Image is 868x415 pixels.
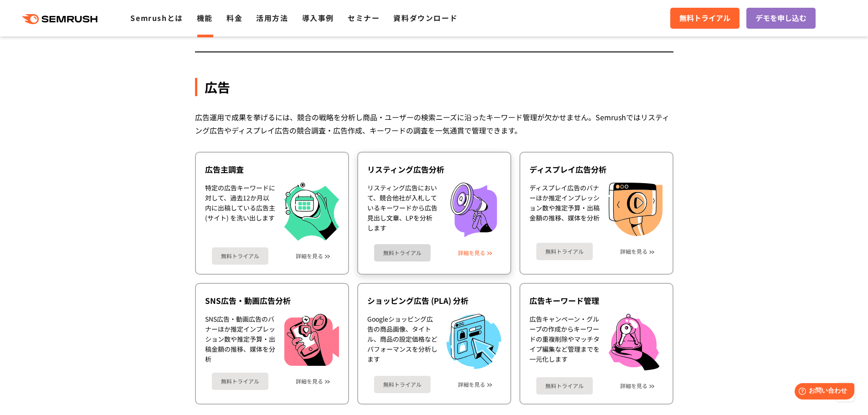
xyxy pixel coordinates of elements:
[367,295,501,306] div: ショッピング広告 (PLA) 分析
[609,183,663,236] img: ディスプレイ広告分析
[205,183,275,241] div: 特定の広告キーワードに対して、過去12か月以内に出稿している広告主 (サイト) を洗い出します
[393,12,457,23] a: 資料ダウンロード
[367,183,437,237] div: リスティング広告において、競合他社が入札しているキーワードから広告見出し文章、LPを分析します
[296,253,323,259] a: 詳細を見る
[197,12,213,23] a: 機能
[205,314,275,366] div: SNS広告・動画広告のバナーほか推定インプレッション数や推定予算・出稿金額の推移、媒体を分析
[447,183,501,237] img: リスティング広告分析
[529,314,600,371] div: 広告キャンペーン・グループの作成からキーワードの重複削除やマッチタイプ編集など管理までを一元化します
[755,12,806,24] span: デモを申し込む
[212,247,268,265] a: 無料トライアル
[458,250,485,256] a: 詳細を見る
[529,164,663,175] div: ディスプレイ広告分析
[529,183,600,236] div: ディスプレイ広告のバナーほか推定インプレッション数や推定予算・出稿金額の推移、媒体を分析
[374,376,431,393] a: 無料トライアル
[787,379,858,405] iframe: Help widget launcher
[529,295,663,306] div: 広告キーワード管理
[458,381,485,388] a: 詳細を見る
[609,314,660,371] img: 広告キーワード管理
[226,12,242,23] a: 料金
[348,12,380,23] a: セミナー
[746,8,816,29] a: デモを申し込む
[296,378,323,384] a: 詳細を見る
[536,377,593,395] a: 無料トライアル
[130,12,183,23] a: Semrushとは
[212,373,268,390] a: 無料トライアル
[670,8,740,29] a: 無料トライアル
[374,244,431,261] a: 無料トライアル
[367,314,437,369] div: Googleショッピング広告の商品画像、タイトル、商品の設定価格などパフォーマンスを分析します
[620,383,647,389] a: 詳細を見る
[679,12,730,24] span: 無料トライアル
[536,243,593,260] a: 無料トライアル
[205,164,339,175] div: 広告主調査
[205,295,339,306] div: SNS広告・動画広告分析
[195,78,673,96] div: 広告
[284,183,339,241] img: 広告主調査
[284,314,339,366] img: SNS広告・動画広告分析
[302,12,334,23] a: 導入事例
[367,164,501,175] div: リスティング広告分析
[447,314,501,369] img: ショッピング広告 (PLA) 分析
[195,111,673,137] div: 広告運用で成果を挙げるには、競合の戦略を分析し商品・ユーザーの検索ニーズに沿ったキーワード管理が欠かせません。Semrushではリスティング広告やディスプレイ広告の競合調査・広告作成、キーワード...
[256,12,288,23] a: 活用方法
[620,248,647,255] a: 詳細を見る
